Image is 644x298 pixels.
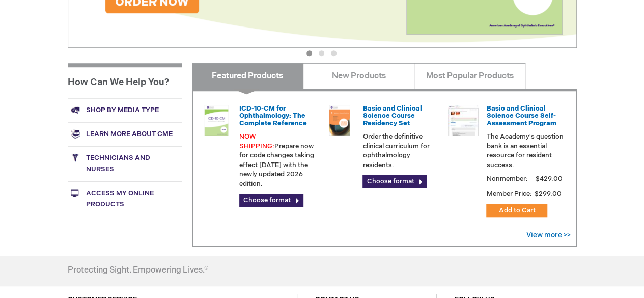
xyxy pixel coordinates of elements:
button: 2 of 3 [319,50,324,56]
a: Basic and Clinical Science Course Residency Set [362,104,422,127]
span: $299.00 [533,189,563,198]
a: Technicians and nurses [68,146,182,181]
a: Most Popular Products [414,63,525,89]
p: The Academy's question bank is an essential resource for resident success. [486,132,564,170]
a: View more >> [526,231,571,239]
img: 0120008u_42.png [201,105,232,136]
font: NOW SHIPPING: [239,132,274,150]
p: Order the definitive clinical curriculum for ophthalmology residents. [362,132,440,170]
button: 3 of 3 [331,50,337,56]
img: 02850963u_47.png [324,105,355,136]
a: Access My Online Products [68,181,182,216]
a: Featured Products [192,63,303,89]
strong: Member Price: [486,189,531,198]
a: ICD-10-CM for Ophthalmology: The Complete Reference [239,104,307,127]
h4: Protecting Sight. Empowering Lives.® [68,266,208,275]
button: 1 of 3 [306,50,312,56]
a: Choose format [362,175,427,188]
a: Basic and Clinical Science Course Self-Assessment Program [486,104,556,127]
span: Add to Cart [498,206,535,214]
a: Choose format [239,194,303,207]
a: Shop by media type [68,98,182,122]
button: Add to Cart [486,204,547,217]
img: bcscself_20.jpg [448,105,479,136]
p: Prepare now for code changes taking effect [DATE] with the newly updated 2026 edition. [239,132,317,188]
a: Learn more about CME [68,122,182,146]
strong: Nonmember: [486,173,527,185]
h1: How Can We Help You? [68,63,182,98]
a: New Products [303,63,414,89]
span: $429.00 [534,175,564,183]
